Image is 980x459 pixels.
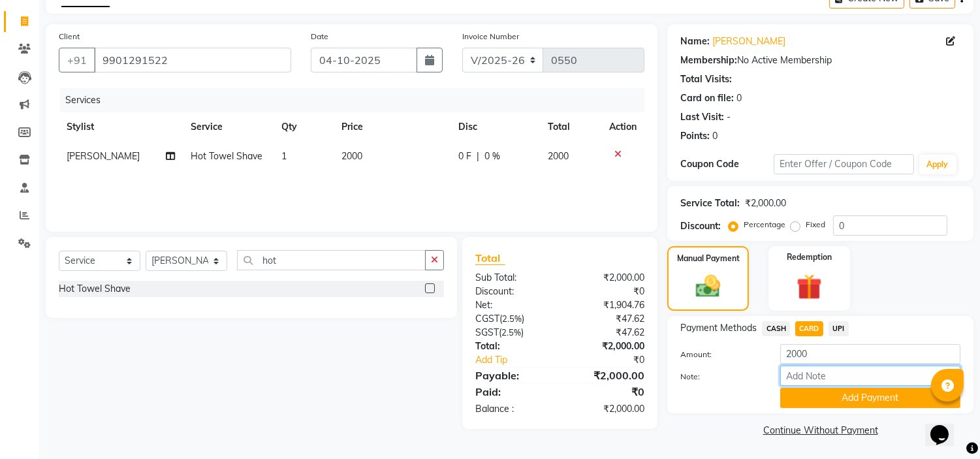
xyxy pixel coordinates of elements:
div: Total Visits: [680,72,732,86]
img: _cash.svg [688,272,727,300]
div: Services [60,88,654,112]
div: Discount: [466,285,560,298]
a: Continue Without Payment [670,424,971,437]
label: Amount: [671,349,770,360]
span: 2000 [341,150,362,162]
label: Fixed [806,219,825,230]
button: +91 [59,48,95,72]
div: Service Total: [680,197,740,210]
div: 0 [712,129,718,143]
div: ₹2,000.00 [745,197,786,210]
label: Invoice Number [462,31,519,42]
iframe: chat widget [925,407,967,446]
span: Payment Methods [680,321,757,335]
button: Add Payment [780,388,960,408]
span: [PERSON_NAME] [67,150,140,162]
div: ₹2,000.00 [560,271,655,285]
span: Hot Towel Shave [191,150,263,162]
input: Enter Offer / Coupon Code [774,154,913,174]
span: 2000 [548,150,569,162]
div: Card on file: [680,91,734,105]
div: Balance : [466,402,560,416]
div: ₹47.62 [560,326,655,340]
button: Apply [919,155,956,174]
th: Action [601,112,644,142]
label: Note: [671,371,770,383]
span: CGST [475,313,499,324]
input: Search by Name/Mobile/Email/Code [94,48,291,72]
label: Date [311,31,328,42]
div: Paid: [466,384,560,400]
a: [PERSON_NAME] [712,35,785,48]
label: Redemption [787,251,832,263]
label: Client [59,31,80,42]
input: Amount [780,344,960,364]
div: ( ) [466,326,560,340]
span: 1 [281,150,287,162]
div: ₹2,000.00 [560,368,655,383]
span: | [477,150,479,163]
div: Sub Total: [466,271,560,285]
div: Name: [680,35,710,48]
label: Manual Payment [677,253,740,264]
span: 2.5% [502,313,522,324]
span: Total [475,251,505,265]
div: ₹1,904.76 [560,298,655,312]
th: Total [541,112,602,142]
span: CASH [762,321,790,336]
th: Qty [274,112,334,142]
div: ₹0 [560,384,655,400]
div: No Active Membership [680,54,960,67]
span: UPI [829,321,849,336]
label: Percentage [744,219,785,230]
input: Add Note [780,366,960,386]
div: Payable: [466,368,560,383]
div: ₹47.62 [560,312,655,326]
span: 2.5% [501,327,521,338]
span: CARD [795,321,823,336]
div: Net: [466,298,560,312]
div: Hot Towel Shave [59,282,131,296]
span: 0 % [484,150,500,163]
div: ₹0 [576,353,655,367]
div: Last Visit: [680,110,724,124]
th: Disc [450,112,540,142]
div: ₹2,000.00 [560,340,655,353]
th: Price [334,112,450,142]
span: 0 F [458,150,471,163]
div: ₹0 [560,285,655,298]
img: _gift.svg [789,271,830,303]
div: Membership: [680,54,737,67]
a: Add Tip [466,353,576,367]
div: ₹2,000.00 [560,402,655,416]
th: Service [183,112,274,142]
div: Coupon Code [680,157,774,171]
div: 0 [736,91,742,105]
div: Total: [466,340,560,353]
div: - [727,110,731,124]
div: Discount: [680,219,721,233]
input: Search or Scan [237,250,426,270]
span: SGST [475,326,499,338]
th: Stylist [59,112,183,142]
div: Points: [680,129,710,143]
div: ( ) [466,312,560,326]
